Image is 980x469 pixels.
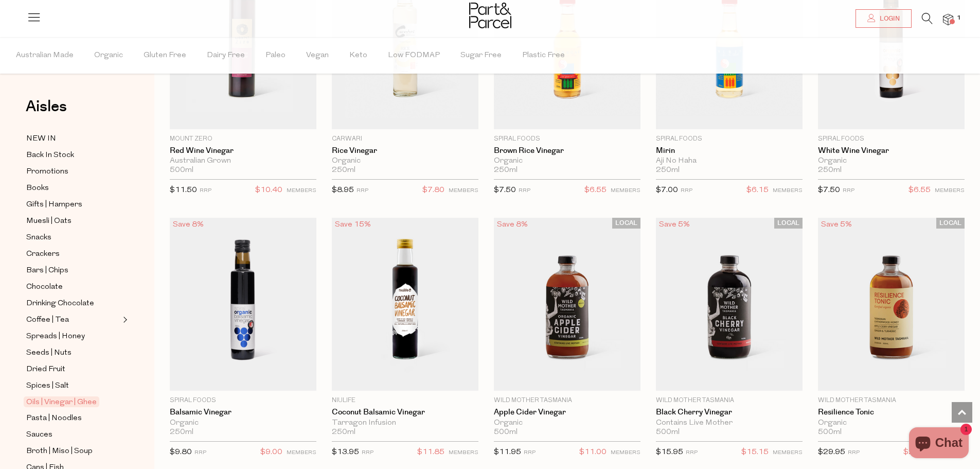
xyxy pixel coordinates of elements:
[332,218,478,391] img: Coconut Balsamic Vinegar
[494,408,640,417] a: Apple Cider Vinegar
[26,380,69,392] span: Spices | Salt
[818,166,842,175] span: 250ml
[287,450,316,456] small: MEMBERS
[494,166,518,175] span: 250ml
[26,198,120,211] a: Gifts | Hampers
[26,396,120,408] a: Oils | Vinegar | Ghee
[26,331,85,343] span: Spreads | Honey
[170,218,316,391] img: Balsamic Vinegar
[26,363,65,376] span: Dried Fruit
[306,38,329,74] span: Vegan
[170,186,197,194] span: $11.50
[26,248,120,260] a: Crackers
[26,248,60,260] span: Crackers
[332,396,478,405] p: Niulife
[774,218,803,229] span: LOCAL
[877,14,900,23] span: Login
[494,157,640,166] div: Organic
[26,298,94,310] span: Drinking Chocolate
[26,281,63,293] span: Chocolate
[656,186,678,194] span: $7.00
[265,38,286,74] span: Paleo
[773,188,803,194] small: MEMBERS
[26,297,120,310] a: Drinking Chocolate
[773,450,803,456] small: MEMBERS
[611,188,640,194] small: MEMBERS
[612,218,640,229] span: LOCAL
[656,166,680,175] span: 250ml
[207,38,245,74] span: Dairy Free
[943,14,953,25] a: 1
[656,157,803,166] div: Aji No Haha
[332,157,478,166] div: Organic
[494,448,521,456] span: $11.95
[332,134,478,144] p: Carwari
[494,218,640,391] img: Apple Cider Vinegar
[449,450,478,456] small: MEMBERS
[656,408,803,417] a: Black Cherry Vinegar
[26,149,120,162] a: Back In Stock
[26,314,120,326] a: Coffee | Tea
[170,408,316,417] a: Balsamic Vinegar
[449,188,478,194] small: MEMBERS
[332,146,478,155] a: Rice Vinegar
[26,445,120,458] a: Broth | Miso | Soup
[16,38,74,74] span: Australian Made
[906,427,972,461] inbox-online-store-chat: Shopify online store chat
[26,412,82,425] span: Pasta | Noodles
[741,446,769,459] span: $15.15
[579,446,607,459] span: $11.00
[494,134,640,144] p: Spiral Foods
[287,188,316,194] small: MEMBERS
[26,99,67,125] a: Aisles
[818,157,965,166] div: Organic
[494,396,640,405] p: Wild Mother Tasmania
[260,446,282,459] span: $9.00
[26,330,120,343] a: Spreads | Honey
[26,379,120,392] a: Spices | Salt
[843,188,854,194] small: RRP
[170,157,316,166] div: Australian Grown
[170,419,316,428] div: Organic
[494,218,531,232] div: Save 8%
[26,199,82,211] span: Gifts | Hampers
[656,419,803,428] div: Contains Live Mother
[349,38,367,74] span: Keto
[144,38,186,74] span: Gluten Free
[362,450,373,456] small: RRP
[26,182,120,195] a: Books
[194,450,206,456] small: RRP
[656,134,803,144] p: Spiral Foods
[681,188,692,194] small: RRP
[170,218,207,232] div: Save 8%
[332,186,354,194] span: $8.95
[818,408,965,417] a: Resilience Tonic
[26,264,120,277] a: Bars | Chips
[26,412,120,425] a: Pasta | Noodles
[818,448,845,456] span: $29.95
[357,188,368,194] small: RRP
[26,165,120,178] a: Promotions
[818,146,965,155] a: White Wine Vinegar
[524,450,536,456] small: RRP
[494,428,518,437] span: 500ml
[494,419,640,428] div: Organic
[332,166,355,175] span: 250ml
[746,184,769,197] span: $6.15
[332,419,478,428] div: Tarragon Infusion
[686,450,698,456] small: RRP
[26,215,120,228] a: Muesli | Oats
[26,429,52,441] span: Sauces
[954,13,964,23] span: 1
[656,396,803,405] p: Wild Mother Tasmania
[332,428,355,437] span: 250ml
[170,166,193,175] span: 500ml
[26,95,67,118] span: Aisles
[26,182,49,195] span: Books
[255,184,282,197] span: $10.40
[494,186,516,194] span: $7.50
[422,184,444,197] span: $7.80
[170,146,316,155] a: Red Wine Vinegar
[818,134,965,144] p: Spiral Foods
[170,396,316,405] p: Spiral Foods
